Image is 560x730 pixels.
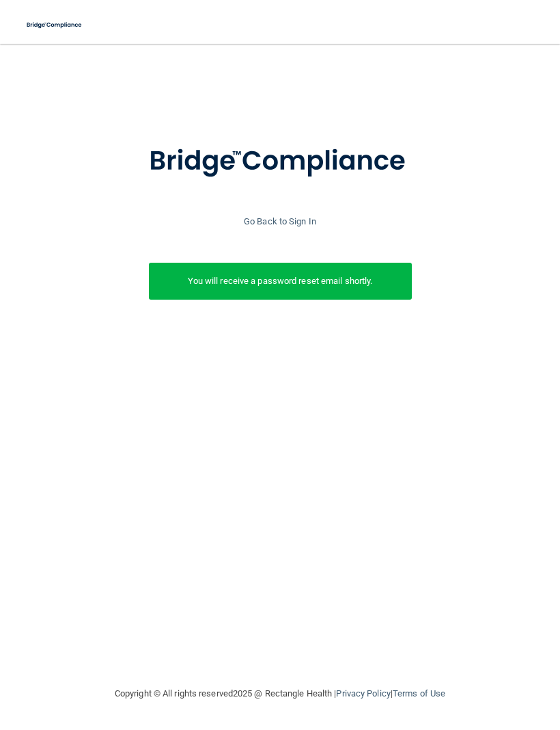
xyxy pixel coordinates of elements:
div: Copyright © All rights reserved 2025 @ Rectangle Health | | [31,672,529,716]
iframe: Drift Widget Chat Controller [324,633,544,688]
img: bridge_compliance_login_screen.278c3ca4.svg [121,126,439,197]
img: bridge_compliance_login_screen.278c3ca4.svg [20,11,89,39]
a: Go Back to Sign In [244,216,316,226]
a: Privacy Policy [336,688,390,699]
a: Terms of Use [393,688,445,699]
p: You will receive a password reset email shortly. [159,273,402,289]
